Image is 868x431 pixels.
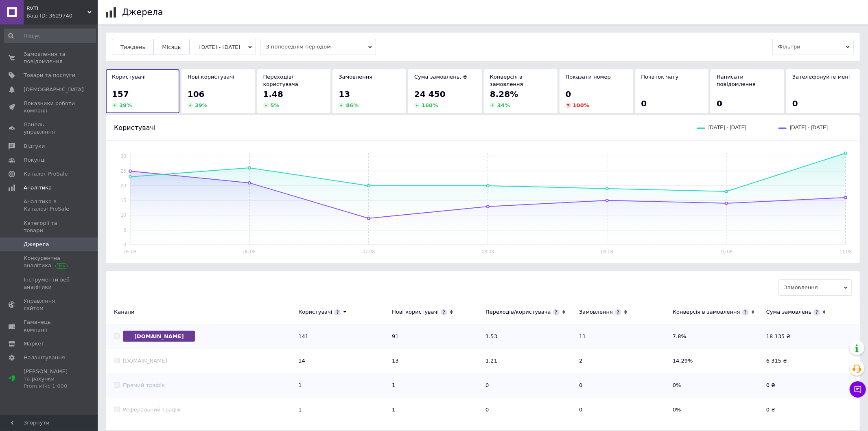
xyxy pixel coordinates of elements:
span: [PERSON_NAME] та рахунки [24,368,75,390]
span: 86 % [346,102,359,108]
span: Переходів/користувача [263,74,298,87]
div: Канали [106,308,294,316]
td: 13 [392,349,485,373]
div: Реферальний трафік [123,406,181,413]
td: 1 [392,398,485,422]
span: Замовлення [339,74,372,80]
span: [DEMOGRAPHIC_DATA] [24,86,84,93]
text: 05.08 [124,249,136,255]
h1: Джерела [122,7,163,17]
text: 5 [123,227,126,233]
span: Написати повідомлення [717,74,756,87]
td: 1 [298,398,392,422]
td: 6 315 ₴ [766,349,860,373]
div: Сума замовлень [766,308,811,316]
td: 0 [579,398,673,422]
td: 0 [485,373,579,398]
td: 0 [579,373,673,398]
text: 11.08 [840,249,852,255]
span: Сума замовлень, ₴ [414,74,467,80]
span: Показники роботи компанії [24,100,75,114]
span: Відгуки [24,143,45,150]
span: 100 % [573,102,589,108]
span: 39 % [195,102,208,108]
span: Гаманець компанії [24,319,75,333]
span: 13 [339,89,350,99]
span: 0 [717,99,722,108]
span: Інструменти веб-аналітики [24,276,75,291]
div: Нові користувачі [392,308,439,316]
text: 10 [121,212,127,218]
span: 106 [188,89,205,99]
span: 0 [566,89,571,99]
span: 0 [792,99,798,108]
div: Ваш ID: 3629740 [26,12,98,20]
td: 0% [673,398,766,422]
text: 25 [121,168,127,174]
span: Аналітика [24,184,52,191]
span: 1.48 [263,89,283,99]
span: Користувачі [112,74,146,80]
span: З попереднім періодом [260,39,376,55]
span: 34 % [497,102,510,108]
div: [DOMAIN_NAME] [123,357,167,365]
span: Користувачі [114,124,155,132]
span: Налаштування [24,354,65,361]
span: Управління сайтом [24,297,75,312]
td: 0 ₴ [766,398,860,422]
div: Прямий трафік [123,382,165,389]
text: 10.08 [720,249,732,255]
span: Замовлення [778,279,852,296]
span: Нові користувачі [188,74,234,80]
input: Пошук [4,29,96,43]
td: 14 [298,349,392,373]
span: Товари та послуги [24,72,75,79]
span: 8.28% [490,89,518,99]
span: 5 % [271,102,280,108]
td: 141 [298,324,392,349]
text: 20 [121,183,127,189]
text: 07.08 [363,249,375,255]
td: 1.21 [485,349,579,373]
span: RVTI [26,5,87,12]
text: 15 [121,198,127,203]
td: 0% [673,373,766,398]
span: Місяць [162,44,181,50]
span: Категорії та товари [24,220,75,234]
text: 06.08 [243,249,256,255]
div: Prom мікс 1 000 [24,383,75,390]
span: Конкурентна аналітика [24,255,75,269]
td: 7.8% [673,324,766,349]
span: Зателефонуйте мені [792,74,850,80]
button: Чат з покупцем [850,381,866,398]
span: Покупці [24,156,46,164]
text: 30 [121,153,127,159]
td: 91 [392,324,485,349]
button: Тиждень [112,39,154,55]
div: Конверсія в замовлення [673,308,740,316]
span: 157 [112,89,129,99]
span: [DOMAIN_NAME] [123,331,195,342]
td: 2 [579,349,673,373]
span: 160 % [422,102,438,108]
div: Переходів/користувача [485,308,551,316]
span: Джерела [24,241,49,248]
div: Замовлення [579,308,613,316]
span: Панель управління [24,121,75,136]
td: 1.53 [485,324,579,349]
div: Користувачі [298,308,332,316]
td: 14.29% [673,349,766,373]
span: 39 % [119,102,132,108]
td: 18 135 ₴ [766,324,860,349]
td: 0 ₴ [766,373,860,398]
text: 09.08 [601,249,613,255]
td: 0 [485,398,579,422]
span: 24 450 [414,89,446,99]
span: Показати номер [566,74,611,80]
text: 08.08 [482,249,494,255]
td: 11 [579,324,673,349]
span: Каталог ProSale [24,170,68,178]
span: Тиждень [120,44,145,50]
span: Маркет [24,340,44,347]
span: Аналітика в Каталозі ProSale [24,198,75,213]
